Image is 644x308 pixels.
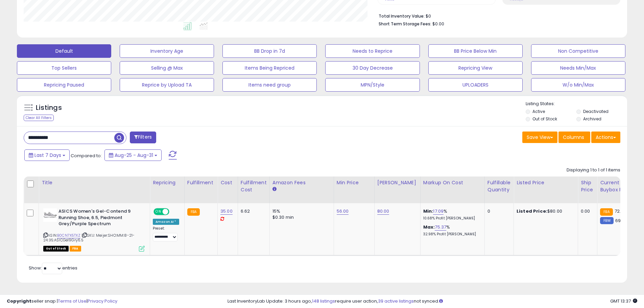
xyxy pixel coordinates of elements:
li: $0 [379,11,615,20]
span: ON [154,209,163,215]
div: $80.00 [517,208,573,214]
span: FBA [70,246,81,252]
p: 10.68% Profit [PERSON_NAME] [423,216,479,221]
button: Filters [130,132,156,143]
small: FBA [600,208,613,216]
a: 80.00 [377,208,389,215]
b: Listed Price: [517,208,547,214]
label: Active [532,109,545,114]
span: OFF [168,209,179,215]
span: Columns [563,134,584,141]
span: All listings that are currently out of stock and unavailable for purchase on Amazon [43,246,69,252]
div: 0.00 [581,208,592,214]
button: Non Competitive [531,44,625,58]
label: Archived [583,116,601,122]
div: Last InventoryLab Update: 3 hours ago, require user action, not synced. [228,298,637,305]
div: Current Buybox Price [600,179,635,193]
div: 0 [487,208,508,214]
small: FBM [600,217,613,224]
button: Save View [522,132,557,143]
h5: Listings [36,103,62,113]
div: Fulfillable Quantity [487,179,511,193]
button: Repricing Paused [17,78,111,92]
span: Aug-25 - Aug-31 [115,152,153,159]
button: BB Drop in 7d [222,44,317,58]
a: 39 active listings [378,298,414,304]
div: [PERSON_NAME] [377,179,418,186]
p: 32.98% Profit [PERSON_NAME] [423,232,479,237]
div: Clear All Filters [24,115,54,121]
b: Short Term Storage Fees: [379,21,431,27]
span: Last 7 Days [34,152,61,159]
a: Privacy Policy [88,298,117,304]
button: Last 7 Days [24,149,70,161]
button: MPN/Style [325,78,420,92]
small: Amazon Fees. [272,186,277,192]
span: $0.00 [432,21,444,27]
div: Displaying 1 to 1 of 1 items [567,167,620,173]
div: seller snap | | [7,298,117,305]
a: 148 listings [312,298,335,304]
button: Actions [591,132,620,143]
button: Repricing View [428,61,523,75]
div: Min Price [337,179,372,186]
div: Listed Price [517,179,575,186]
button: BB Price Below Min [428,44,523,58]
div: 6.62 [241,208,264,214]
button: Needs to Reprice [325,44,420,58]
div: Amazon Fees [272,179,331,186]
div: Markup on Cost [423,179,482,186]
a: 35.00 [220,208,233,215]
a: B0CN7X5TXZ [57,233,80,238]
div: Preset: [153,226,179,241]
button: Items Being Repriced [222,61,317,75]
b: ASICS Women's Gel-Contend 9 Running Shoe, 6.5, Piedmont Grey/Purple Spectrum [58,208,141,229]
div: Ship Price [581,179,594,193]
div: Amazon AI * [153,219,179,225]
a: Terms of Use [58,298,87,304]
b: Max: [423,224,435,230]
th: The percentage added to the cost of goods (COGS) that forms the calculator for Min & Max prices. [420,176,484,203]
button: W/o Min/Max [531,78,625,92]
div: 15% [272,208,329,214]
div: ASIN: [43,208,145,251]
button: Items need group [222,78,317,92]
span: 72.93 [615,208,626,214]
button: 30 Day Decrease [325,61,420,75]
button: Default [17,44,111,58]
button: Inventory Age [120,44,214,58]
button: Needs Min/Max [531,61,625,75]
img: 31YdvbQnwIL._SL40_.jpg [43,208,57,222]
div: Cost [220,179,235,186]
a: 75.37 [435,224,446,231]
div: Fulfillment [187,179,215,186]
a: 17.09 [433,208,444,215]
button: Top Sellers [17,61,111,75]
b: Total Inventory Value: [379,13,425,19]
button: UPLOADERS [428,78,523,92]
label: Deactivated [583,109,609,114]
strong: Copyright [7,298,31,304]
span: Show: entries [29,265,77,271]
div: % [423,224,479,237]
div: % [423,208,479,221]
p: Listing States: [526,101,627,107]
span: Compared to: [71,152,102,159]
span: 69.95 [615,217,627,224]
label: Out of Stock [532,116,557,122]
div: $0.30 min [272,214,329,220]
div: Fulfillment Cost [241,179,267,193]
span: | SKU: Meijer:SHO:MM:8-21-24:35:ASICGel9Gry6.5 [43,233,135,243]
button: Reprice by Upload TA [120,78,214,92]
small: FBA [187,208,200,216]
div: Title [42,179,147,186]
button: Aug-25 - Aug-31 [104,149,162,161]
a: 56.00 [337,208,349,215]
button: Columns [558,132,590,143]
button: Selling @ Max [120,61,214,75]
div: Repricing [153,179,182,186]
span: 2025-09-8 13:37 GMT [610,298,637,304]
b: Min: [423,208,433,214]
